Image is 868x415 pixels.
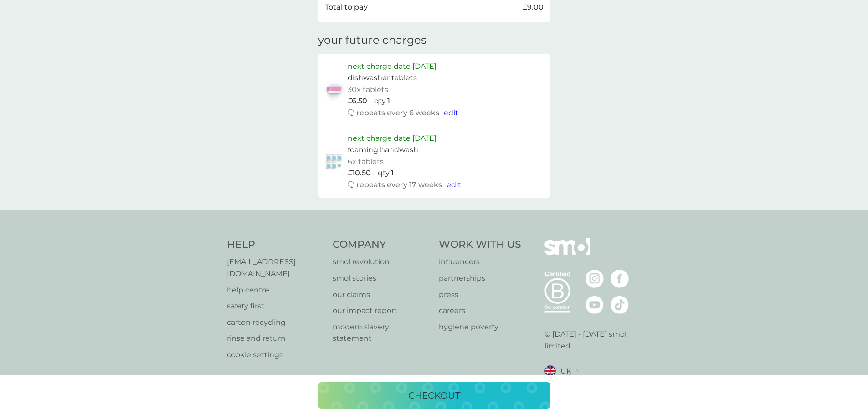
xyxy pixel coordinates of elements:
a: safety first [227,300,324,312]
a: cookie settings [227,349,324,361]
a: carton recycling [227,317,324,328]
span: UK [560,365,571,377]
a: help centre [227,284,324,296]
p: £9.00 [523,1,544,13]
a: hygiene poverty [439,321,521,333]
p: qty [374,95,386,107]
a: our impact report [333,305,430,317]
p: © [DATE] - [DATE] smol limited [544,328,642,352]
span: edit [444,108,458,117]
a: [EMAIL_ADDRESS][DOMAIN_NAME] [227,256,324,279]
a: rinse and return [227,333,324,344]
p: repeats every 6 weeks [356,107,439,119]
a: partnerships [439,272,521,284]
h3: your future charges [318,34,426,47]
p: qty [378,167,390,179]
img: smol [544,238,590,269]
span: edit [447,180,461,189]
img: select a new location [576,369,579,374]
img: visit the smol Youtube page [586,296,604,314]
p: £10.50 [348,167,371,179]
p: repeats every 17 weeks [356,179,442,191]
a: smol stories [333,272,430,284]
img: visit the smol Facebook page [611,270,629,288]
a: press [439,289,521,301]
h4: Work With Us [439,238,521,252]
img: visit the smol Tiktok page [611,296,629,314]
h4: Company [333,238,430,252]
img: UK flag [544,365,556,377]
h4: Help [227,238,324,252]
p: next charge date [DATE] [348,61,437,72]
a: careers [439,305,521,317]
button: checkout [318,382,550,409]
a: our claims [333,289,430,301]
a: modern slavery statement [333,321,430,344]
p: dishwasher tablets [348,72,417,84]
p: 1 [387,95,390,107]
p: next charge date [DATE] [348,133,437,144]
a: smol revolution [333,256,430,268]
p: Total to pay [325,1,368,13]
p: 1 [391,167,394,179]
p: checkout [408,388,460,403]
p: £6.50 [348,95,367,107]
p: 30x tablets [348,84,388,96]
button: edit [444,107,458,119]
p: 6x tablets [348,156,384,168]
img: visit the smol Instagram page [586,270,604,288]
p: foaming handwash [348,144,418,156]
a: influencers [439,256,521,268]
button: edit [447,179,461,191]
